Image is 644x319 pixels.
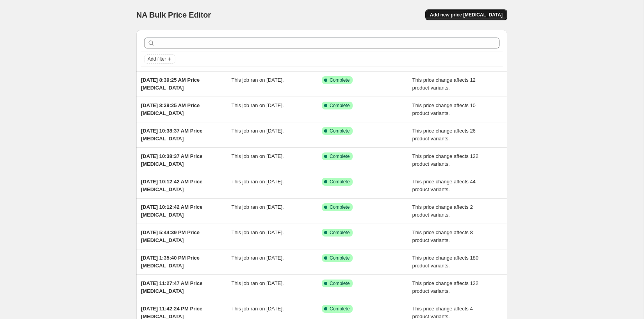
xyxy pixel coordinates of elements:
[232,204,284,210] span: This job ran on [DATE].
[232,102,284,108] span: This job ran on [DATE].
[232,179,284,185] span: This job ran on [DATE].
[232,229,284,235] span: This job ran on [DATE].
[148,56,166,62] span: Add filter
[141,77,200,91] span: [DATE] 8:39:25 AM Price [MEDICAL_DATA]
[330,204,350,210] span: Complete
[430,12,503,18] span: Add new price [MEDICAL_DATA]
[141,128,203,142] span: [DATE] 10:38:37 AM Price [MEDICAL_DATA]
[330,153,350,159] span: Complete
[412,102,476,116] span: This price change affects 10 product variants.
[330,306,350,312] span: Complete
[141,280,203,294] span: [DATE] 11:27:47 AM Price [MEDICAL_DATA]
[330,229,350,236] span: Complete
[232,128,284,134] span: This job ran on [DATE].
[412,229,473,243] span: This price change affects 8 product variants.
[330,179,350,185] span: Complete
[232,306,284,312] span: This job ran on [DATE].
[232,153,284,159] span: This job ran on [DATE].
[141,204,203,218] span: [DATE] 10:12:42 AM Price [MEDICAL_DATA]
[141,255,200,269] span: [DATE] 1:35:40 PM Price [MEDICAL_DATA]
[330,128,350,134] span: Complete
[330,102,350,109] span: Complete
[141,179,203,192] span: [DATE] 10:12:42 AM Price [MEDICAL_DATA]
[330,280,350,287] span: Complete
[232,255,284,261] span: This job ran on [DATE].
[412,204,473,218] span: This price change affects 2 product variants.
[144,54,175,64] button: Add filter
[412,179,476,192] span: This price change affects 44 product variants.
[330,255,350,261] span: Complete
[141,229,200,243] span: [DATE] 5:44:39 PM Price [MEDICAL_DATA]
[412,280,479,294] span: This price change affects 122 product variants.
[232,280,284,286] span: This job ran on [DATE].
[412,128,476,142] span: This price change affects 26 product variants.
[412,77,476,91] span: This price change affects 12 product variants.
[412,153,479,167] span: This price change affects 122 product variants.
[232,77,284,83] span: This job ran on [DATE].
[141,153,203,167] span: [DATE] 10:38:37 AM Price [MEDICAL_DATA]
[425,9,507,20] button: Add new price [MEDICAL_DATA]
[412,255,479,269] span: This price change affects 180 product variants.
[136,11,211,19] span: NA Bulk Price Editor
[330,77,350,83] span: Complete
[141,102,200,116] span: [DATE] 8:39:25 AM Price [MEDICAL_DATA]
